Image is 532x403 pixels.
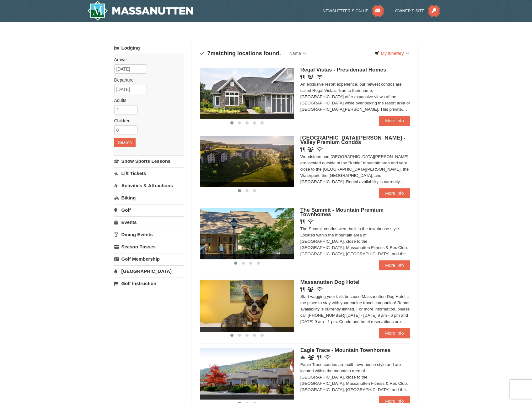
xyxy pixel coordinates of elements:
i: Wireless Internet (free) [317,147,323,152]
a: Events [114,216,184,228]
a: Dining Events [114,229,184,240]
span: [GEOGRAPHIC_DATA][PERSON_NAME] - Valley Premium Condos [300,135,406,145]
span: 7 [207,50,211,56]
i: Wireless Internet (free) [325,355,330,360]
img: Massanutten Resort Logo [87,1,193,21]
span: Regal Vistas - Presidential Homes [300,67,386,73]
span: The Summit - Mountain Premium Townhomes [300,207,384,217]
label: Children [114,118,180,124]
i: Restaurant [300,219,304,224]
a: Lift Tickets [114,167,184,179]
a: Golf Membership [114,253,184,265]
h4: matching locations found. [200,50,281,56]
i: Wireless Internet (free) [317,75,323,79]
a: Season Passes [114,241,184,252]
a: Activities & Attractions [114,180,184,191]
a: Golf Instruction [114,278,184,289]
div: Woodstone and [GEOGRAPHIC_DATA][PERSON_NAME] are located outside of the "Kettle" mountain area an... [300,154,410,185]
a: More Info [379,188,410,198]
i: Banquet Facilities [308,75,314,79]
div: Eagle Trace condos are built town-house style and are located within the mountain area of [GEOGRA... [300,362,410,393]
button: Search [114,138,136,147]
a: Lodging [114,42,184,54]
i: Concierge Desk [300,355,305,360]
span: Eagle Trace - Mountain Townhomes [300,347,391,353]
div: Start wagging your tails because Massanutten Dog Hotel is the place to stay with your canine trav... [300,294,410,325]
i: Wireless Internet (free) [317,287,323,292]
a: Massanutten Resort [87,1,193,21]
label: Departure [114,77,180,83]
i: Banquet Facilities [308,287,314,292]
span: Massanutten Dog Hotel [300,279,360,285]
i: Wireless Internet (free) [308,219,314,224]
a: Golf [114,204,184,216]
a: My Itinerary [371,49,413,58]
a: More Info [379,328,410,338]
a: [GEOGRAPHIC_DATA] [114,265,184,277]
i: Restaurant [300,287,304,292]
a: More Info [379,260,410,270]
a: Owner's Site [395,8,440,13]
i: Restaurant [317,355,321,360]
i: Restaurant [300,75,304,79]
i: Conference Facilities [308,355,314,360]
span: Owner's Site [395,8,425,13]
label: Adults [114,97,180,103]
i: Restaurant [300,147,304,152]
label: Arrival [114,56,180,63]
div: An exclusive resort experience, our newest condos are called Regal Vistas. True to their name, [G... [300,81,410,113]
a: Biking [114,192,184,204]
a: More Info [379,116,410,126]
span: Newsletter Sign Up [323,8,368,13]
a: Newsletter Sign Up [323,8,384,13]
div: The Summit condos were built in the townhouse style. Located within the mountain area of [GEOGRAP... [300,226,410,257]
a: Snow Sports Lessons [114,155,184,167]
a: Name [285,47,311,60]
i: Banquet Facilities [308,147,314,152]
